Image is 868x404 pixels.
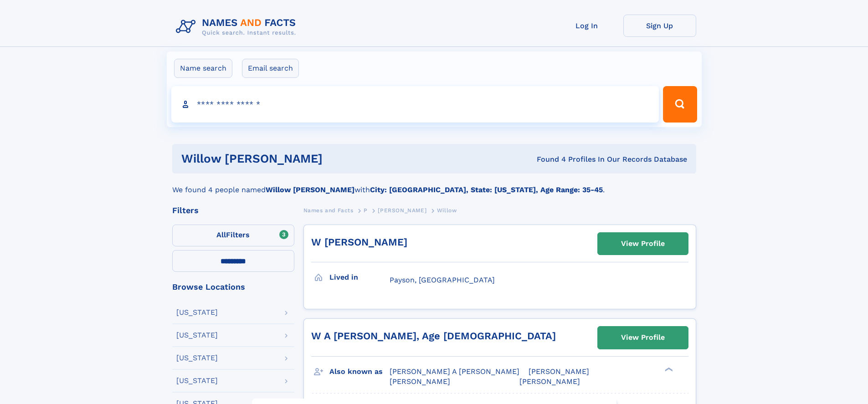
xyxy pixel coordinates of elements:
[176,309,218,316] div: [US_STATE]
[176,377,218,384] div: [US_STATE]
[364,205,368,216] a: P
[437,207,457,214] span: Willow
[621,327,665,348] div: View Profile
[181,153,430,164] h1: Willow [PERSON_NAME]
[172,283,294,291] div: Browse Locations
[171,86,659,123] input: search input
[663,366,673,372] div: ❯
[519,377,580,386] span: [PERSON_NAME]
[172,206,294,215] div: Filters
[174,59,232,78] label: Name search
[621,233,665,254] div: View Profile
[390,377,450,386] span: [PERSON_NAME]
[550,15,623,37] a: Log In
[663,86,697,123] button: Search Button
[378,207,426,214] span: [PERSON_NAME]
[176,354,218,362] div: [US_STATE]
[216,230,226,239] span: All
[370,185,603,194] b: City: [GEOGRAPHIC_DATA], State: [US_STATE], Age Range: 35-45
[311,330,556,342] a: W A [PERSON_NAME], Age [DEMOGRAPHIC_DATA]
[390,276,495,284] span: Payson, [GEOGRAPHIC_DATA]
[176,332,218,339] div: [US_STATE]
[623,15,696,37] a: Sign Up
[378,205,426,216] a: [PERSON_NAME]
[303,205,354,216] a: Names and Facts
[242,59,299,78] label: Email search
[598,233,688,255] a: View Profile
[172,225,294,246] label: Filters
[311,236,407,248] a: W [PERSON_NAME]
[172,174,696,195] div: We found 4 people named with .
[529,367,589,376] span: [PERSON_NAME]
[430,154,687,164] div: Found 4 Profiles In Our Records Database
[172,15,303,39] img: Logo Names and Facts
[364,207,368,214] span: P
[329,270,390,285] h3: Lived in
[329,364,390,379] h3: Also known as
[266,185,354,194] b: Willow [PERSON_NAME]
[390,367,519,376] span: [PERSON_NAME] A [PERSON_NAME]
[598,327,688,348] a: View Profile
